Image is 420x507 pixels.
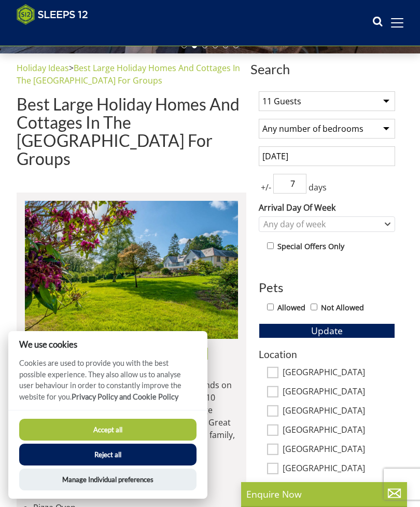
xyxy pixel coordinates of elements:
div: Combobox [259,216,395,232]
p: Enquire Now [246,487,402,501]
img: duxhams-somerset-holiday-accomodation-sleeps-12.original.jpg [25,201,238,338]
label: [GEOGRAPHIC_DATA] [283,463,395,475]
a: Privacy Policy and Cookie Policy [72,392,178,401]
label: [GEOGRAPHIC_DATA] [283,367,395,379]
label: [GEOGRAPHIC_DATA] [283,425,395,436]
label: Not Allowed [321,302,364,313]
label: [GEOGRAPHIC_DATA] [283,406,395,417]
h3: Location [259,349,395,360]
div: Any day of week [261,218,382,230]
h2: We use cookies [8,339,207,349]
a: Holiday Ideas [17,62,69,74]
iframe: Customer reviews powered by Trustpilot [11,31,120,40]
span: days [306,181,329,194]
label: [GEOGRAPHIC_DATA] [283,444,395,456]
h1: Best Large Holiday Homes And Cottages In The [GEOGRAPHIC_DATA] For Groups [17,95,246,168]
span: > [69,62,74,74]
label: Arrival Day Of Week [259,201,395,214]
input: Arrival Date [259,146,395,166]
label: [GEOGRAPHIC_DATA] [283,387,395,398]
button: Update [259,323,395,338]
button: Reject all [19,444,197,465]
label: Allowed [277,302,305,313]
span: +/- [259,181,273,194]
label: Special Offers Only [277,241,344,252]
p: Cookies are used to provide you with the best possible experience. They also allow us to analyse ... [8,358,207,410]
span: Search [250,62,403,76]
button: Manage Individual preferences [19,469,197,490]
img: Sleeps 12 [17,4,88,25]
a: Best Large Holiday Homes And Cottages In The [GEOGRAPHIC_DATA] For Groups [17,62,240,86]
button: Accept all [19,419,197,441]
h3: Pets [259,281,395,294]
span: Update [311,324,343,337]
